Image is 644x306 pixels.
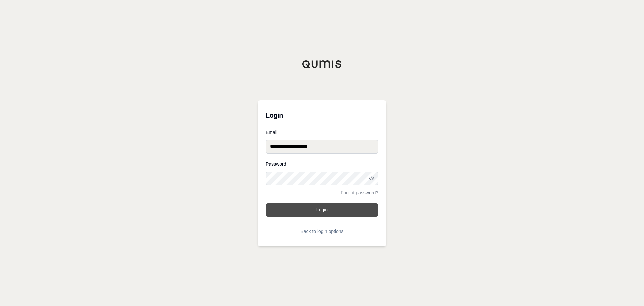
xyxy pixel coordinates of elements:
img: Qumis [302,60,342,68]
label: Password [266,162,378,166]
button: Back to login options [266,225,378,238]
button: Login [266,203,378,217]
a: Forgot password? [341,190,378,195]
h3: Login [266,108,378,122]
label: Email [266,130,378,135]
